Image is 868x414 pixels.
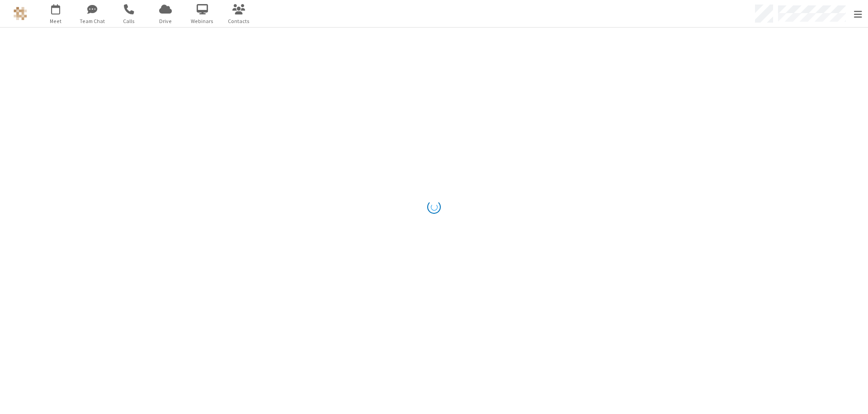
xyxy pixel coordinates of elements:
span: Contacts [222,17,256,25]
span: Meet [39,17,73,25]
span: Drive [149,17,183,25]
span: Calls [112,17,146,25]
img: QA Selenium DO NOT DELETE OR CHANGE [14,7,27,20]
span: Team Chat [75,17,109,25]
span: Webinars [185,17,219,25]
